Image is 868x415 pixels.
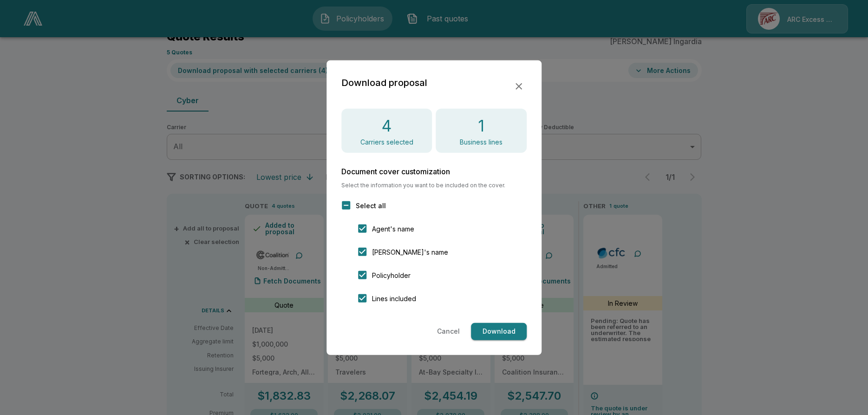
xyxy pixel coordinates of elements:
h4: 1 [478,116,484,135]
h6: Document cover customization [341,168,527,175]
span: Select all [356,201,386,211]
span: Lines included [372,294,416,303]
span: [PERSON_NAME]'s name [372,247,448,257]
span: Agent's name [372,224,414,234]
p: Carriers selected [360,139,413,145]
button: Download [471,323,527,340]
p: Business lines [460,139,503,145]
h4: 4 [382,116,392,135]
h2: Download proposal [341,75,427,90]
span: Policyholder [372,270,411,280]
button: Cancel [433,323,463,340]
span: Select the information you want to be included on the cover. [341,183,527,188]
